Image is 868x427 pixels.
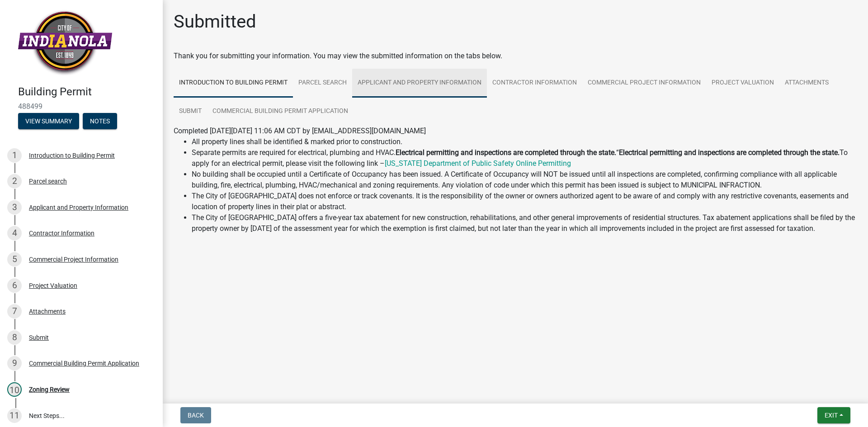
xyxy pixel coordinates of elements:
[7,226,22,240] div: 4
[29,256,118,263] div: Commercial Project Information
[180,407,211,423] button: Back
[18,9,112,76] img: City of Indianola, Iowa
[7,382,22,397] div: 10
[487,69,582,98] a: Contractor Information
[207,97,354,126] a: Commercial Building Permit Application
[188,412,204,419] span: Back
[779,69,834,98] a: Attachments
[7,200,22,215] div: 3
[83,118,117,125] wm-modal-confirm: Notes
[29,334,49,341] div: Submit
[174,69,293,98] a: Introduction to Building Permit
[7,304,22,319] div: 7
[293,69,352,98] a: Parcel search
[192,212,857,234] li: The City of [GEOGRAPHIC_DATA] offers a five-year tax abatement for new construction, rehabilitati...
[83,113,117,129] button: Notes
[29,308,66,314] div: Attachments
[396,148,616,157] strong: Electrical permitting and inspections are completed through the state.
[192,147,857,169] li: Separate permits are required for electrical, plumbing and HVAC. “ To apply for an electrical per...
[7,330,22,345] div: 8
[385,159,571,168] a: [US_STATE] Department of Public Safety Online Permitting
[7,174,22,188] div: 2
[18,85,156,99] h4: Building Permit
[29,204,128,211] div: Applicant and Property Information
[18,102,145,111] span: 488499
[192,169,857,191] li: No building shall be occupied until a Certificate of Occupancy has been issued. A Certificate of ...
[825,412,838,419] span: Exit
[817,407,850,423] button: Exit
[29,152,115,159] div: Introduction to Building Permit
[174,127,426,135] span: Completed [DATE][DATE] 11:06 AM CDT by [EMAIL_ADDRESS][DOMAIN_NAME]
[29,230,94,236] div: Contractor Information
[619,148,840,157] strong: Electrical permitting and inspections are completed through the state.
[29,178,67,184] div: Parcel search
[706,69,779,98] a: Project Valuation
[18,118,79,125] wm-modal-confirm: Summary
[582,69,706,98] a: Commercial Project Information
[7,148,22,163] div: 1
[29,360,139,366] div: Commercial Building Permit Application
[7,252,22,267] div: 5
[192,136,857,147] li: All property lines shall be identified & marked prior to construction.
[174,51,857,61] div: Thank you for submitting your information. You may view the submitted information on the tabs below.
[29,282,77,289] div: Project Valuation
[7,356,22,371] div: 9
[18,113,79,129] button: View Summary
[7,278,22,293] div: 6
[29,386,70,393] div: Zoning Review
[192,191,857,212] li: The City of [GEOGRAPHIC_DATA] does not enforce or track covenants. It is the responsibility of th...
[174,11,256,33] h1: Submitted
[7,408,22,423] div: 11
[352,69,487,98] a: Applicant and Property Information
[174,97,207,126] a: Submit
